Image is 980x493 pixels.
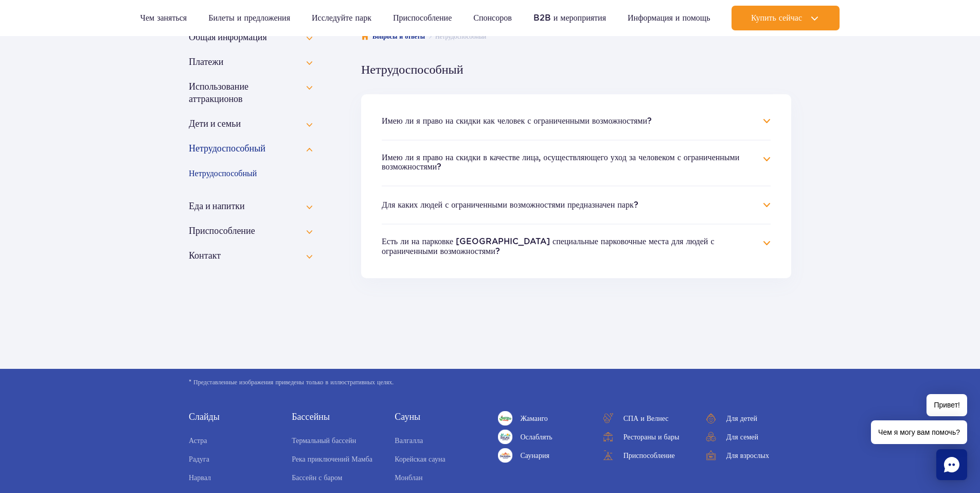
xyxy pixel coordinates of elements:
[189,143,312,155] button: Нетрудоспособный
[628,6,710,30] a: Информация и помощь
[189,455,209,463] span: Радуга
[521,450,549,461] font: Саунария
[292,472,342,486] a: Бассейн с баром
[189,118,312,130] button: Дети и семьи
[521,413,548,424] span: Жаманго
[498,430,585,444] a: Ослаблять
[382,116,652,126] button: Имею ли я право на скидки как человек с ограниченными возможностями?
[189,377,791,387] span: * Представленные изображения приведены только в иллюстративных целях.
[498,448,585,463] a: Саунария
[521,431,553,443] font: Ослаблять
[189,436,207,445] span: Астра
[189,81,312,106] button: Использование аттракционов
[623,450,675,461] font: Приспособление
[292,435,356,449] a: Термальный бассейн
[382,237,755,256] button: Есть ли на парковке [GEOGRAPHIC_DATA] специальные парковочные места для людей с ограниченными воз...
[395,453,445,468] a: Корейская сауна
[140,6,187,30] a: Чем заняться
[704,448,791,463] a: Для взрослых
[936,449,967,480] div: Чат
[395,411,482,423] a: Сауны
[601,430,688,444] a: Рестораны и бары
[189,453,209,468] a: Радуга
[704,430,791,444] a: Для семей
[189,167,312,180] button: Нетрудоспособный
[498,411,585,426] a: Жаманго
[189,473,211,482] span: Нарвал
[726,413,757,424] font: Для детей
[623,413,669,424] font: СПА и Велнес
[361,31,425,42] a: Вопросы и ответы
[292,453,372,468] a: Река приключений Мамба
[189,225,312,237] button: Приспособление
[871,420,967,444] span: Чем я могу вам помочь?
[395,472,422,486] a: Монблан
[189,200,312,213] button: Еда и напитки
[623,431,680,443] font: Рестораны и бары
[751,13,802,23] span: Купить сейчас
[393,6,452,30] a: Приспособление
[361,62,791,78] h3: Нетрудоспособный
[189,435,207,449] a: Астра
[189,56,312,69] button: Платежи
[601,411,688,426] a: СПА и Велнес
[601,448,688,463] a: Приспособление
[726,450,769,461] font: Для взрослых
[208,6,290,30] a: Билеты и предложения
[704,411,791,426] a: Для детей
[312,6,371,30] a: Исследуйте парк
[926,394,967,416] span: Привет!
[292,411,379,423] a: Бассейны
[726,431,758,443] font: Для семей
[473,6,511,30] a: Спонсоров
[189,31,312,44] button: Общая информация
[189,411,276,423] a: Слайды
[533,6,606,30] a: B2B и мероприятия
[425,31,486,42] li: Нетрудоспособный
[189,250,312,262] button: Контакт
[732,6,840,30] button: Купить сейчас
[395,435,423,449] a: Валгалла
[382,200,638,210] button: Для каких людей с ограниченными возможностями предназначен парк?
[189,472,211,486] a: Нарвал
[382,153,755,172] button: Имею ли я право на скидки в качестве лица, осуществляющего уход за человеком с ограниченными возм...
